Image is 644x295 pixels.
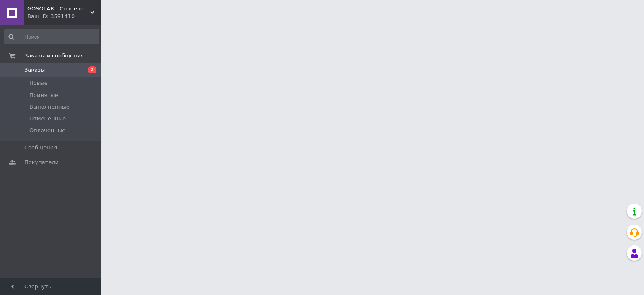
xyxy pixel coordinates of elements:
[24,159,59,166] span: Покупатели
[24,66,45,74] span: Заказы
[24,52,84,60] span: Заказы и сообщения
[27,13,101,20] div: Ваш ID: 3591410
[29,115,66,123] span: Отмененные
[29,91,58,99] span: Принятые
[88,66,96,73] span: 2
[4,29,99,44] input: Поиск
[29,127,65,134] span: Оплаченные
[24,144,57,151] span: Сообщения
[27,5,90,13] span: GOSOLAR - Солнечные электростанции
[29,79,48,87] span: Новые
[29,103,70,111] span: Выполненные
